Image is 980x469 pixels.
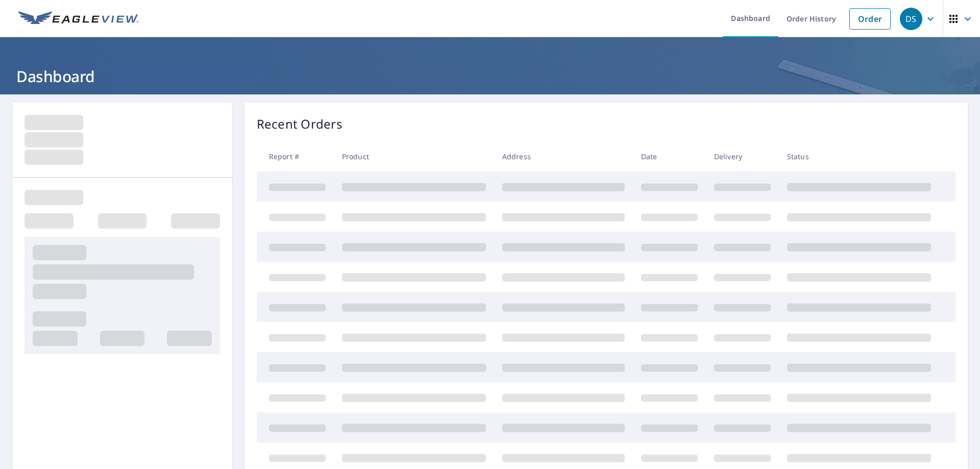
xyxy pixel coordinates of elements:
th: Report # [257,141,334,171]
img: EV Logo [18,11,139,27]
p: Recent Orders [257,115,342,133]
div: DS [900,8,922,30]
h1: Dashboard [12,66,968,87]
th: Product [334,141,494,171]
th: Delivery [706,141,779,171]
th: Address [494,141,633,171]
a: Order [849,8,891,30]
th: Status [779,141,939,171]
th: Date [633,141,706,171]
